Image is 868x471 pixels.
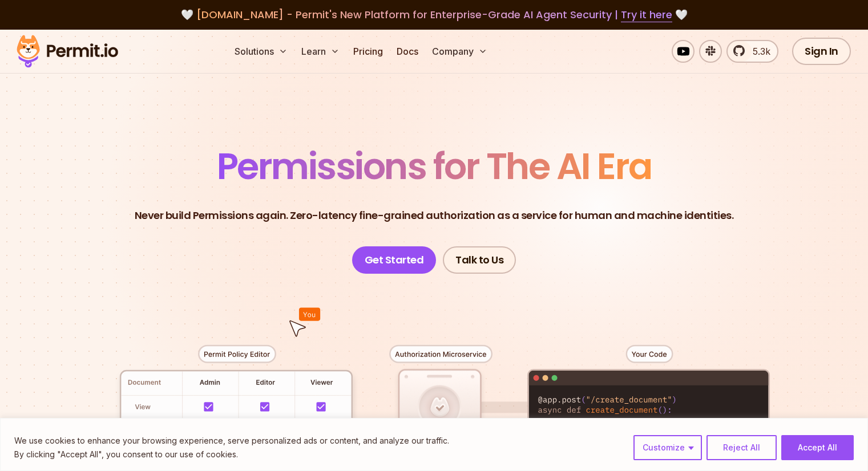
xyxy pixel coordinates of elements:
a: Get Started [352,246,437,274]
img: Permit logo [11,32,123,71]
a: Docs [392,40,423,63]
span: [DOMAIN_NAME] - Permit's New Platform for Enterprise-Grade AI Agent Security | [196,7,672,22]
button: Company [427,40,492,63]
button: Accept All [781,435,854,460]
div: 🤍 🤍 [27,7,841,23]
button: Learn [297,40,344,63]
span: 5.3k [746,44,770,58]
a: Pricing [349,40,387,63]
a: Sign In [792,38,851,65]
button: Reject All [706,435,777,460]
button: Solutions [230,40,292,63]
p: Never build Permissions again. Zero-latency fine-grained authorization as a service for human and... [135,208,734,224]
p: We use cookies to enhance your browsing experience, serve personalized ads or content, and analyz... [14,434,449,448]
a: Talk to Us [443,246,516,274]
button: Customize [633,435,702,460]
span: Permissions for The AI Era [217,141,652,192]
p: By clicking "Accept All", you consent to our use of cookies. [14,448,449,461]
a: Try it here [621,7,672,22]
a: 5.3k [726,40,778,63]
